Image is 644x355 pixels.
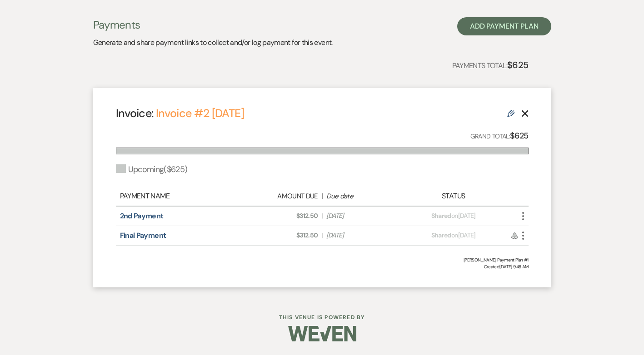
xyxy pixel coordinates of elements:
p: Generate and share payment links to collect and/or log payment for this event. [93,37,333,49]
div: | [241,191,403,202]
img: Weven Logo [288,318,356,350]
div: Status [403,191,504,202]
span: Shared [431,212,451,220]
div: Amount Due [246,191,318,202]
span: Created: [DATE] 9:48 AM [116,263,529,270]
h3: Payments [93,17,333,33]
div: [PERSON_NAME] Payment Plan #1 [116,256,529,263]
div: Due date [326,191,398,202]
span: Shared [431,231,451,239]
p: Payments Total: [452,58,529,72]
button: Add Payment Plan [457,17,551,35]
div: Upcoming ( $625 ) [116,163,188,176]
span: | [321,231,322,240]
p: Grand Total: [470,129,529,143]
span: | [321,211,322,221]
a: Invoice #2 [DATE] [156,106,244,121]
div: on [DATE] [403,231,504,240]
div: Payment Name [120,191,241,202]
strong: $625 [510,130,528,141]
span: $312.50 [246,211,318,221]
span: [DATE] [326,211,398,221]
span: [DATE] [326,231,398,240]
h4: Invoice: [116,105,244,121]
div: on [DATE] [403,211,504,221]
a: Final Payment [120,231,166,240]
span: $312.50 [246,231,318,240]
strong: $625 [507,59,528,71]
a: 2nd Payment [120,211,164,221]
